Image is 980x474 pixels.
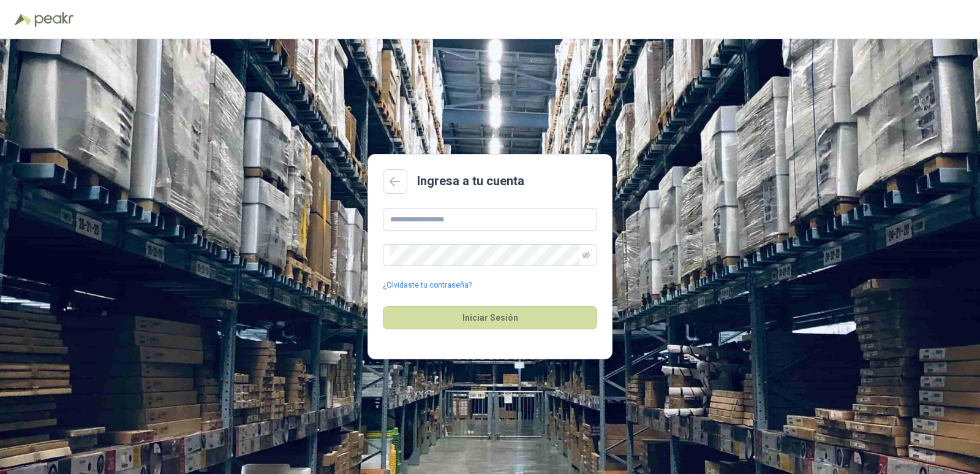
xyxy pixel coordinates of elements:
span: eye-invisible [582,251,590,259]
img: Logo [15,13,32,26]
a: ¿Olvidaste tu contraseña? [383,280,472,291]
h2: Ingresa a tu cuenta [417,172,524,191]
img: Peakr [34,12,73,27]
button: Iniciar Sesión [383,306,597,329]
